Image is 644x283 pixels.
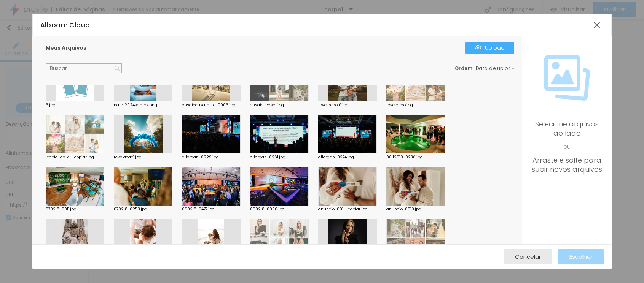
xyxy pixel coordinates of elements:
[386,207,445,211] div: anuncio-0010.jpg
[114,207,172,211] div: 070218-0253.jpg
[318,207,377,211] div: anuncio-001...-copiar.jpg
[530,120,604,174] div: Selecione arquivos ao lado Arraste e solte para subir novos arquivos
[250,103,309,107] div: ensaio-casal.jpg
[475,45,481,51] img: Icone
[114,103,172,107] div: natal2024santos.png
[182,155,241,159] div: allergan-0229.jpg
[465,42,514,54] button: IconeUpload
[115,66,120,71] img: Icone
[558,249,604,264] button: Escolher
[46,103,104,107] div: 6.jpg
[515,253,541,260] span: Cancelar
[455,66,514,71] div: :
[318,155,377,159] div: allergan-0274.jpg
[476,66,515,71] span: Data de upload
[569,253,593,260] span: Escolher
[46,44,86,52] span: Meus Arquivos
[182,207,241,211] div: 060218-0477.jpg
[475,45,505,51] div: Upload
[386,155,445,159] div: 06112019-0236.jpg
[40,21,90,30] span: Alboom Cloud
[46,63,122,73] input: Buscar
[386,103,445,107] div: revelacao.jpg
[114,155,172,159] div: revelacao1.jpg
[504,249,552,264] button: Cancelar
[530,138,604,156] span: ou
[455,65,473,71] span: Ordem
[318,103,377,107] div: revelacao10.jpg
[46,155,104,159] div: 1copia-de-c...-copiar.jpg
[250,207,309,211] div: 050218-0080.jpg
[544,55,590,101] img: Icone
[182,103,241,107] div: ensaiocasam...to-0006.jpg
[46,207,104,211] div: 070218-0011.jpg
[250,155,309,159] div: allergan-0261.jpg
